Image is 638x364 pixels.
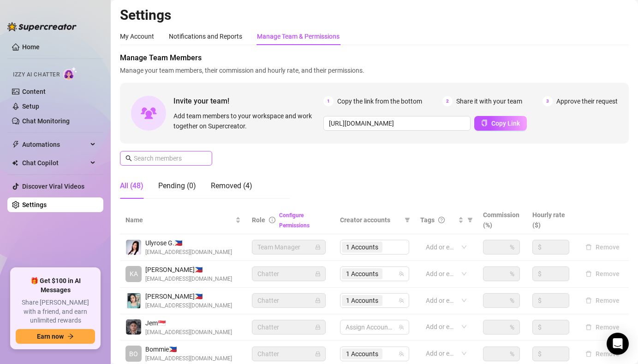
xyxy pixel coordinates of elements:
[120,180,143,191] div: All (48)
[129,349,138,359] span: BO
[269,217,275,223] span: info-circle
[7,22,77,31] img: logo-BBDzfeDw.svg
[477,206,527,234] th: Commission (%)
[126,240,141,255] img: Ulyrose Garina
[342,268,382,279] span: 1 Accounts
[211,180,252,191] div: Removed (4)
[22,201,47,208] a: Settings
[16,329,95,344] button: Earn nowarrow-right
[315,244,321,250] span: lock
[346,269,378,279] span: 1 Accounts
[582,268,623,279] button: Remove
[438,217,445,223] span: question-circle
[315,351,321,357] span: lock
[120,52,629,64] span: Manage Team Members
[257,320,320,334] span: Chatter
[145,318,232,328] span: Jem 🇸🇬
[126,319,141,335] img: Jem
[22,103,39,110] a: Setup
[257,347,320,361] span: Chatter
[16,277,95,295] span: 🎁 Get $100 in AI Messages
[315,298,321,303] span: lock
[173,111,320,131] span: Add team members to your workspace and work together on Supercreator.
[145,354,232,363] span: [EMAIL_ADDRESS][DOMAIN_NAME]
[22,88,46,95] a: Content
[145,238,232,248] span: Ulyrose G. 🇵🇭
[22,156,88,170] span: Chat Copilot
[158,180,196,191] div: Pending (0)
[37,333,64,340] span: Earn now
[465,213,475,227] span: filter
[405,217,410,223] span: filter
[527,206,576,234] th: Hourly rate ($)
[582,348,623,359] button: Remove
[22,43,40,51] a: Home
[145,328,232,337] span: [EMAIL_ADDRESS][DOMAIN_NAME]
[456,96,522,106] span: Share it with your team
[257,294,320,307] span: Chatter
[543,96,553,106] span: 3
[12,160,18,166] img: Chat Copilot
[399,351,404,357] span: team
[120,31,154,41] div: My Account
[323,96,334,106] span: 1
[22,117,70,125] a: Chat Monitoring
[145,265,232,275] span: [PERSON_NAME] 🇵🇭
[279,212,310,229] a: Configure Permissions
[342,348,382,359] span: 1 Accounts
[63,67,78,80] img: AI Chatter
[22,137,88,152] span: Automations
[13,70,60,79] span: Izzy AI Chatter
[403,213,412,227] span: filter
[252,216,265,224] span: Role
[257,240,320,254] span: Team Manager
[16,298,95,325] span: Share [PERSON_NAME] with a friend, and earn unlimited rewards
[346,349,378,359] span: 1 Accounts
[582,295,623,306] button: Remove
[173,95,323,107] span: Invite your team!
[399,271,404,277] span: team
[126,293,141,308] img: Ma Clarrise Romano
[145,301,232,310] span: [EMAIL_ADDRESS][DOMAIN_NAME]
[120,65,629,75] span: Manage your team members, their commission and hourly rate, and their permissions.
[399,298,404,303] span: team
[120,206,246,234] th: Name
[315,324,321,330] span: lock
[556,96,618,106] span: Approve their request
[22,183,84,190] a: Discover Viral Videos
[169,31,242,41] div: Notifications and Reports
[145,248,232,257] span: [EMAIL_ADDRESS][DOMAIN_NAME]
[145,275,232,283] span: [EMAIL_ADDRESS][DOMAIN_NAME]
[582,242,623,253] button: Remove
[420,215,435,225] span: Tags
[491,120,520,127] span: Copy Link
[120,6,629,24] h2: Settings
[134,153,199,163] input: Search members
[340,215,401,225] span: Creator accounts
[467,217,473,223] span: filter
[125,155,132,162] span: search
[125,215,233,225] span: Name
[442,96,453,106] span: 2
[582,322,623,333] button: Remove
[342,295,382,306] span: 1 Accounts
[257,31,340,41] div: Manage Team & Permissions
[607,333,629,355] div: Open Intercom Messenger
[346,295,378,306] span: 1 Accounts
[315,271,321,277] span: lock
[474,116,527,131] button: Copy Link
[145,291,232,301] span: [PERSON_NAME] 🇵🇭
[257,267,320,281] span: Chatter
[67,333,74,340] span: arrow-right
[145,344,232,354] span: Bommie 🇵🇭
[12,141,19,148] span: thunderbolt
[130,269,138,279] span: KA
[481,120,488,126] span: copy
[337,96,422,106] span: Copy the link from the bottom
[399,324,404,330] span: team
